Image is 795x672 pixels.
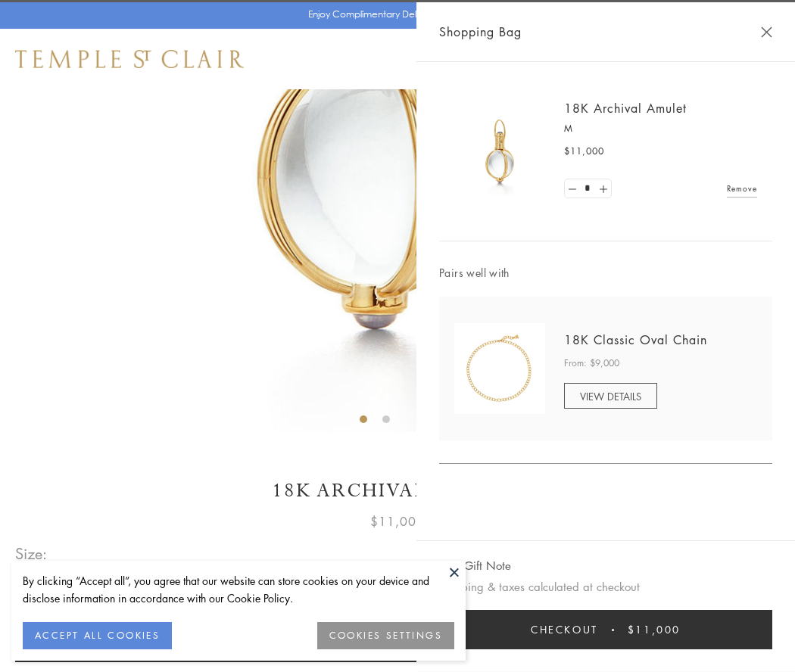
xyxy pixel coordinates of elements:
[454,106,545,197] img: 18K Archival Amulet
[23,622,172,649] button: ACCEPT ALL COOKIES
[454,323,545,414] img: N88865-OV18
[565,179,580,198] a: Set quantity to 0
[564,100,687,117] a: 18K Archival Amulet
[317,622,454,649] button: COOKIES SETTINGS
[370,512,425,531] span: $11,000
[564,383,657,409] a: VIEW DETAILS
[564,331,707,348] a: 18K Classic Oval Chain
[761,26,772,38] button: Close Shopping Bag
[564,144,604,159] span: $11,000
[564,356,619,371] span: From: $9,000
[580,389,641,403] span: VIEW DETAILS
[23,572,454,607] div: By clicking “Accept all”, you agree that our website can store cookies on your device and disclos...
[15,541,48,566] span: Size:
[727,180,757,197] a: Remove
[439,610,772,649] button: Checkout $11,000
[628,621,681,638] span: $11,000
[564,121,757,136] p: M
[439,577,772,596] p: Shipping & taxes calculated at checkout
[308,7,480,22] p: Enjoy Complimentary Delivery & Returns
[439,264,772,282] span: Pairs well with
[595,179,610,198] a: Set quantity to 2
[531,621,598,638] span: Checkout
[439,556,511,575] button: Add Gift Note
[439,22,522,42] span: Shopping Bag
[15,478,780,504] h1: 18K Archival Amulet
[15,50,244,68] img: Temple St. Clair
